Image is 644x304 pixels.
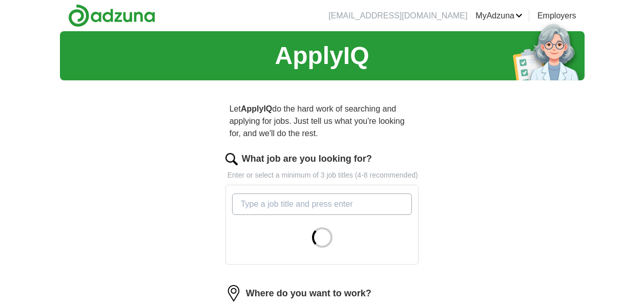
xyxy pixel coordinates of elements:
label: What job are you looking for? [242,152,372,166]
img: Adzuna logo [68,4,155,27]
strong: ApplyIQ [241,104,272,113]
input: Type a job title and press enter [232,193,412,215]
label: Where do you want to work? [246,287,371,300]
p: Enter or select a minimum of 3 job titles (4-8 recommended) [225,170,419,181]
a: MyAdzuna [475,10,523,22]
img: location.png [225,285,242,301]
h1: ApplyIQ [275,37,369,74]
li: [EMAIL_ADDRESS][DOMAIN_NAME] [328,10,467,22]
p: Let do the hard work of searching and applying for jobs. Just tell us what you're looking for, an... [225,99,419,144]
a: Employers [537,10,576,22]
img: search.png [225,153,238,165]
